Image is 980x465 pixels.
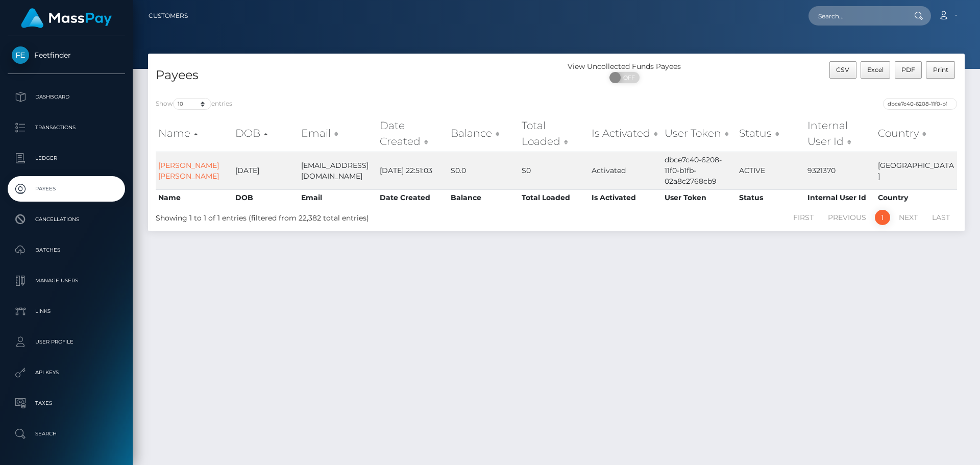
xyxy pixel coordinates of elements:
p: Transactions [12,120,121,135]
th: Total Loaded: activate to sort column ascending [519,115,589,152]
td: dbce7c40-6208-11f0-b1fb-02a8c2768cb9 [662,152,736,189]
th: Balance: activate to sort column ascending [448,115,519,152]
a: Transactions [8,115,125,140]
th: Status: activate to sort column ascending [737,115,805,152]
th: DOB [233,189,299,206]
th: Is Activated: activate to sort column ascending [589,115,662,152]
td: Activated [589,152,662,189]
span: OFF [615,72,641,83]
span: Feetfinder [8,51,125,60]
a: Batches [8,237,125,263]
button: PDF [895,61,922,79]
th: Date Created: activate to sort column ascending [377,115,448,152]
input: Search... [808,6,904,26]
td: ACTIVE [737,152,805,189]
input: Search transactions [883,98,957,110]
th: Email [299,189,378,206]
h4: Payees [156,66,549,84]
th: Balance [448,189,519,206]
th: Country [875,189,957,206]
span: Excel [867,66,884,74]
p: Links [12,304,121,319]
th: DOB: activate to sort column descending [233,115,299,152]
div: View Uncollected Funds Payees [556,61,693,72]
th: Date Created [377,189,448,206]
a: Taxes [8,390,125,416]
td: 9321370 [805,152,875,189]
p: Search [12,426,121,442]
span: Print [933,66,948,74]
td: [EMAIL_ADDRESS][DOMAIN_NAME] [299,152,378,189]
p: Manage Users [12,273,121,288]
a: [PERSON_NAME] [PERSON_NAME] [158,161,219,181]
a: Links [8,299,125,324]
a: Ledger [8,145,125,171]
td: [DATE] 22:51:03 [377,152,448,189]
a: Search [8,421,125,447]
button: Excel [861,61,891,79]
span: CSV [836,66,849,74]
p: Taxes [12,396,121,411]
th: Name: activate to sort column ascending [156,115,233,152]
div: Showing 1 to 1 of 1 entries (filtered from 22,382 total entries) [156,209,481,224]
th: Status [737,189,805,206]
p: Ledger [12,151,121,166]
th: Email: activate to sort column ascending [299,115,378,152]
a: Payees [8,176,125,202]
td: $0 [519,152,589,189]
th: Internal User Id: activate to sort column ascending [805,115,875,152]
p: Payees [12,181,121,197]
a: User Profile [8,329,125,355]
label: Show entries [156,98,232,110]
a: Customers [149,5,188,27]
a: 1 [875,210,890,225]
th: Is Activated [589,189,662,206]
td: $0.0 [448,152,519,189]
td: [GEOGRAPHIC_DATA] [875,152,957,189]
th: Name [156,189,233,206]
img: Feetfinder [12,46,29,64]
th: Internal User Id [805,189,875,206]
td: [DATE] [233,152,299,189]
th: User Token [662,189,736,206]
button: CSV [829,61,856,79]
a: Cancellations [8,207,125,232]
p: Batches [12,242,121,258]
span: PDF [901,66,915,74]
th: Country: activate to sort column ascending [875,115,957,152]
button: Print [926,61,955,79]
select: Showentries [173,98,211,110]
p: Dashboard [12,89,121,105]
th: User Token: activate to sort column ascending [662,115,736,152]
a: Manage Users [8,268,125,293]
p: Cancellations [12,212,121,227]
a: Dashboard [8,84,125,110]
img: MassPay Logo [21,8,112,28]
a: API Keys [8,360,125,385]
p: User Profile [12,334,121,350]
th: Total Loaded [519,189,589,206]
p: API Keys [12,365,121,380]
